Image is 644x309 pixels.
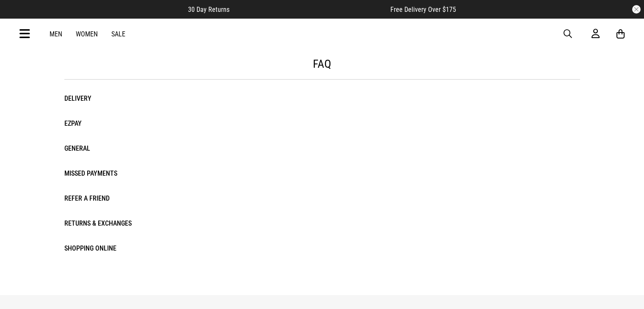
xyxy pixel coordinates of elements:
[188,6,229,14] span: 30 Day Returns
[64,192,155,204] li: Refer a Friend
[64,92,155,105] li: Delivery
[50,30,62,38] a: Men
[64,57,580,71] h1: FAQ
[295,28,351,40] img: Redrat logo
[76,30,98,38] a: Women
[64,167,155,179] li: Missed Payments
[390,6,456,14] span: Free Delivery Over $175
[246,5,373,14] iframe: Customer reviews powered by Trustpilot
[64,117,155,130] li: EZPAY
[64,142,155,154] li: General
[111,30,125,38] a: Sale
[64,217,155,229] li: Returns & Exchanges
[64,242,155,254] li: Shopping Online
